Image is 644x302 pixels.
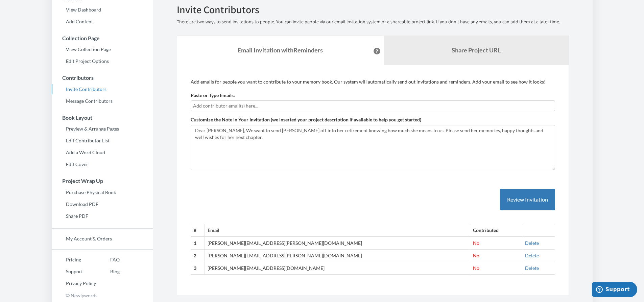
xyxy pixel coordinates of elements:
[473,240,479,246] span: No
[452,46,501,54] b: Share Project URL
[52,187,153,198] a: Purchase Physical Book
[52,234,153,244] a: My Account & Orders
[52,124,153,134] a: Preview & Arrange Pages
[96,255,120,265] a: FAQ
[52,17,153,27] a: Add Content
[191,78,555,85] p: Add emails for people you want to contribute to your memory book. Our system will automatically s...
[52,84,153,94] a: Invite Contributors
[191,237,205,249] th: 1
[52,56,153,66] a: Edit Project Options
[191,250,205,262] th: 2
[191,116,421,123] label: Customize the Note in Your Invitation (we inserted your project description if available to help ...
[52,115,153,121] h3: Book Layout
[52,96,153,106] a: Message Contributors
[193,102,553,110] input: Add contributor email(s) here...
[205,237,470,249] td: [PERSON_NAME][EMAIL_ADDRESS][PERSON_NAME][DOMAIN_NAME]
[525,240,539,246] a: Delete
[52,147,153,158] a: Add a Word Cloud
[525,253,539,258] a: Delete
[470,224,522,237] th: Contributed
[205,224,470,237] th: Email
[52,136,153,146] a: Edit Contributor List
[52,290,153,301] p: © Newlywords
[592,282,637,299] iframe: Opens a widget where you can chat to one of our agents
[52,5,153,15] a: View Dashboard
[52,159,153,169] a: Edit Cover
[96,266,120,277] a: Blog
[52,35,153,41] h3: Collection Page
[52,255,96,265] a: Pricing
[473,265,479,271] span: No
[52,211,153,221] a: Share PDF
[52,266,96,277] a: Support
[500,189,555,211] button: Review Invitation
[52,278,96,288] a: Privacy Policy
[191,125,555,170] textarea: Dear [PERSON_NAME], We want to send [PERSON_NAME] off into her retirement knowing how much she me...
[177,4,569,15] h2: Invite Contributors
[205,262,470,275] td: [PERSON_NAME][EMAIL_ADDRESS][DOMAIN_NAME]
[238,46,323,54] strong: Email Invitation with Reminders
[191,262,205,275] th: 3
[205,250,470,262] td: [PERSON_NAME][EMAIL_ADDRESS][PERSON_NAME][DOMAIN_NAME]
[52,44,153,54] a: View Collection Page
[191,224,205,237] th: #
[177,19,569,25] p: There are two ways to send invitations to people. You can invite people via our email invitation ...
[473,253,479,258] span: No
[52,199,153,209] a: Download PDF
[525,265,539,271] a: Delete
[52,178,153,184] h3: Project Wrap Up
[191,92,235,99] label: Paste or Type Emails:
[52,75,153,81] h3: Contributors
